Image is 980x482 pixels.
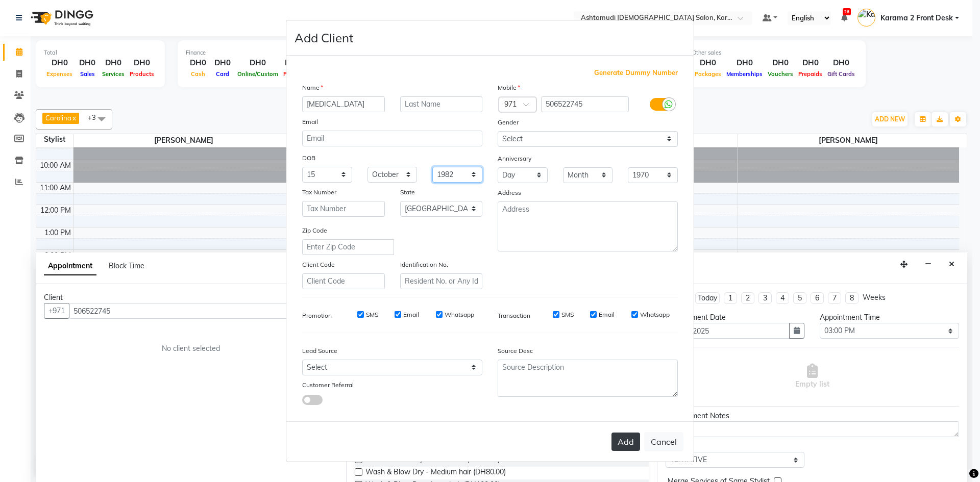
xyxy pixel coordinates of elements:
[302,83,323,92] label: Name
[302,188,336,197] label: Tax Number
[611,433,640,451] button: Add
[445,310,474,319] label: Whatsapp
[400,188,415,197] label: State
[302,226,327,235] label: Zip Code
[640,310,670,319] label: Whatsapp
[366,310,378,319] label: SMS
[302,239,394,255] input: Enter Zip Code
[302,154,315,163] label: DOB
[400,260,448,269] label: Identification No.
[302,260,335,269] label: Client Code
[594,68,678,78] span: Generate Dummy Number
[561,310,574,319] label: SMS
[498,346,533,356] label: Source Desc
[302,131,482,146] input: Email
[302,311,332,320] label: Promotion
[302,273,385,289] input: Client Code
[498,188,521,197] label: Address
[498,118,519,127] label: Gender
[400,273,483,289] input: Resident No. or Any Id
[302,117,318,126] label: Email
[403,310,419,319] label: Email
[498,311,530,320] label: Transaction
[498,154,531,163] label: Anniversary
[302,96,385,112] input: First Name
[295,29,353,47] h4: Add Client
[302,380,354,390] label: Customer Referral
[599,310,615,319] label: Email
[302,201,385,217] input: Tax Number
[498,83,520,92] label: Mobile
[644,432,683,451] button: Cancel
[400,96,483,112] input: Last Name
[302,346,337,356] label: Lead Source
[541,96,629,112] input: Mobile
